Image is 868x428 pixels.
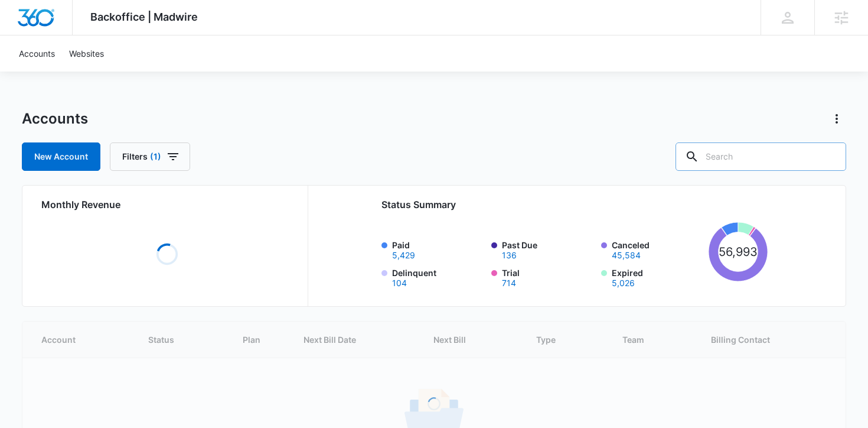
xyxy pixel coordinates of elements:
label: Canceled [612,239,704,260]
tspan: 56,993 [719,245,758,259]
h2: Monthly Revenue [41,197,293,212]
label: Delinquent [392,267,484,287]
button: Trial [502,279,516,287]
button: Filters(1) [110,142,190,171]
label: Paid [392,239,484,260]
button: Past Due [502,251,517,260]
h2: Status Summary [381,197,768,212]
span: Backoffice | Madwire [90,11,198,23]
label: Trial [502,267,594,287]
label: Past Due [502,239,594,260]
button: Canceled [612,251,641,260]
a: Accounts [12,35,62,72]
button: Expired [612,279,635,287]
button: Delinquent [392,279,407,287]
span: (1) [150,153,161,161]
a: Websites [62,35,111,72]
h1: Accounts [22,110,88,128]
input: Search [676,142,846,171]
button: Actions [827,109,846,128]
button: Paid [392,251,415,260]
a: New Account [22,142,100,171]
label: Expired [612,267,704,287]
